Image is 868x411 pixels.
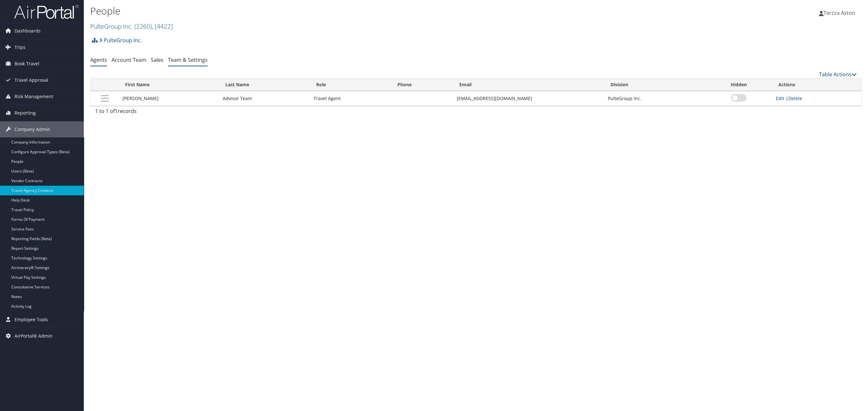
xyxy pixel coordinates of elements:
[15,39,25,55] span: Trips
[219,79,310,91] th: Last Name
[776,95,784,101] a: Edit
[310,79,392,91] th: Role
[15,328,53,344] span: AirPortal® Admin
[90,4,604,18] h1: People
[15,72,48,88] span: Travel Approval
[605,91,705,106] td: PulteGroup Inc.
[819,3,862,23] a: Terzza Aston
[151,56,163,63] a: Sales
[705,79,773,91] th: Hidden
[605,79,705,91] th: Division
[824,9,855,16] span: Terzza Aston
[15,23,41,39] span: Dashboards
[119,91,219,106] td: [PERSON_NAME]
[90,22,173,31] a: PulteGroup Inc.
[310,91,392,106] td: Travel Agent
[15,121,50,137] span: Company Admin
[168,56,208,63] a: Team & Settings
[99,34,142,47] a: PulteGroup Inc.
[15,89,53,105] span: Risk Management
[15,312,48,328] span: Employee Tools
[454,91,605,106] td: [EMAIL_ADDRESS][DOMAIN_NAME]
[454,79,605,91] th: Email
[115,107,118,115] span: 1
[819,71,857,78] a: Table Actions
[219,91,310,106] td: Advisor Team
[119,79,219,91] th: First Name
[91,79,119,91] th: : activate to sort column descending
[788,95,802,101] a: Delete
[14,4,79,19] img: airportal-logo.png
[95,107,278,118] div: 1 to 1 of records
[152,22,173,31] span: , [ 4422 ]
[773,91,861,106] td: |
[134,22,152,31] span: ( 2260 )
[392,79,453,91] th: Phone
[90,56,107,63] a: Agents
[773,79,861,91] th: Actions
[15,56,39,72] span: Book Travel
[112,56,146,63] a: Account Team
[15,105,36,121] span: Reporting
